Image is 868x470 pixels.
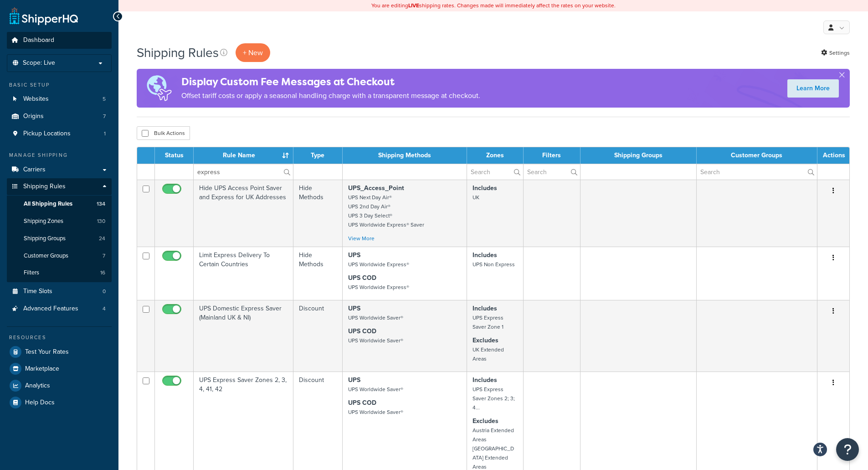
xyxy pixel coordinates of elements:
[348,250,360,260] strong: UPS
[103,288,106,295] span: 0
[7,300,112,317] a: Advanced Features 4
[697,164,817,180] input: Search
[348,283,409,291] small: UPS Worldwide Express®
[7,161,112,178] a: Carriers
[348,336,403,345] small: UPS Worldwide Saver®
[25,399,55,407] span: Help Docs
[23,288,52,295] span: Time Slots
[7,178,112,282] li: Shipping Rules
[7,151,112,159] div: Manage Shipping
[7,230,112,247] a: Shipping Groups 24
[155,147,194,164] th: Status
[7,178,112,195] a: Shipping Rules
[97,200,105,208] span: 134
[7,230,112,247] li: Shipping Groups
[7,334,112,341] div: Resources
[580,147,697,164] th: Shipping Groups
[293,147,343,164] th: Type
[7,91,112,108] li: Websites
[524,164,580,180] input: Search
[23,183,66,191] span: Shipping Rules
[473,250,497,260] strong: Includes
[348,398,376,408] strong: UPS COD
[697,147,817,164] th: Customer Groups
[137,44,219,62] h1: Shipping Rules
[293,180,343,247] td: Hide Methods
[348,304,360,313] strong: UPS
[7,264,112,281] a: Filters 16
[7,213,112,230] a: Shipping Zones 130
[473,304,497,313] strong: Includes
[7,248,112,264] a: Customer Groups 7
[7,81,112,89] div: Basic Setup
[408,1,419,10] b: LIVE
[23,130,71,138] span: Pickup Locations
[836,438,859,461] button: Open Resource Center
[473,375,497,385] strong: Includes
[100,269,105,277] span: 16
[348,260,409,269] small: UPS Worldwide Express®
[25,348,69,356] span: Test Your Rates
[23,305,78,313] span: Advanced Features
[236,43,270,62] p: + New
[473,260,515,269] small: UPS Non Express
[473,193,479,201] small: UK
[348,183,404,193] strong: UPS_Access_Point
[23,113,44,120] span: Origins
[7,394,112,411] a: Help Docs
[24,200,72,208] span: All Shipping Rules
[348,273,376,283] strong: UPS COD
[524,147,580,164] th: Filters
[7,91,112,108] a: Websites 5
[473,336,498,345] strong: Excludes
[787,79,839,98] a: Learn More
[348,234,375,243] a: View More
[343,147,467,164] th: Shipping Methods
[103,305,106,313] span: 4
[23,59,55,67] span: Scope: Live
[25,382,50,390] span: Analytics
[24,269,39,277] span: Filters
[137,126,190,140] button: Bulk Actions
[7,32,112,49] li: Dashboard
[348,375,360,385] strong: UPS
[7,196,112,212] li: All Shipping Rules
[7,283,112,300] a: Time Slots 0
[7,248,112,264] li: Customer Groups
[103,252,105,260] span: 7
[7,196,112,212] a: All Shipping Rules 134
[7,125,112,142] li: Pickup Locations
[104,130,106,138] span: 1
[473,314,503,331] small: UPS Express Saver Zone 1
[24,252,68,260] span: Customer Groups
[7,283,112,300] li: Time Slots
[348,385,403,393] small: UPS Worldwide Saver®
[7,377,112,394] a: Analytics
[25,365,59,373] span: Marketplace
[467,147,524,164] th: Zones
[7,361,112,377] a: Marketplace
[7,108,112,125] a: Origins 7
[194,180,293,247] td: Hide UPS Access Point Saver and Express for UK Addresses
[7,213,112,230] li: Shipping Zones
[293,247,343,300] td: Hide Methods
[103,113,106,120] span: 7
[7,108,112,125] li: Origins
[7,300,112,317] li: Advanced Features
[23,166,46,174] span: Carriers
[23,95,49,103] span: Websites
[348,408,403,416] small: UPS Worldwide Saver®
[348,326,376,336] strong: UPS COD
[821,46,850,59] a: Settings
[194,164,293,180] input: Search
[194,300,293,372] td: UPS Domestic Express Saver (Mainland UK & NI)
[137,69,181,108] img: duties-banner-06bc72dcb5fe05cb3f9472aba00be2ae8eb53ab6f0d8bb03d382ba314ac3c341.png
[24,217,63,225] span: Shipping Zones
[348,314,403,322] small: UPS Worldwide Saver®
[194,247,293,300] td: Limit Express Delivery To Certain Countries
[7,344,112,360] a: Test Your Rates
